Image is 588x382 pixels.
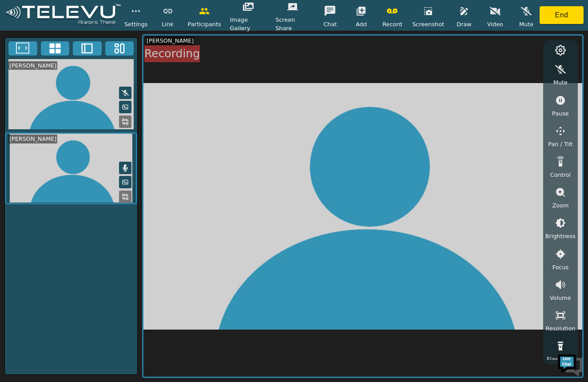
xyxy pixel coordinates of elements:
span: Record [382,20,402,28]
span: Screen Share [275,16,310,32]
span: Link [162,20,173,28]
span: Mute [519,20,533,28]
span: Participants [188,20,221,28]
button: Replace Feed [119,191,131,203]
span: Brightness [545,232,576,240]
button: Mute [119,162,131,174]
span: Resolution [545,324,575,333]
div: Recording [144,45,200,62]
button: Picture in Picture [119,176,131,188]
div: [PERSON_NAME] [8,135,57,143]
img: logoWhite.png [4,4,122,27]
button: End [540,6,584,24]
button: Fullscreen [8,41,37,56]
button: Mute [119,87,131,99]
img: d_736959983_company_1615157101543_736959983 [15,41,37,64]
button: Two Window Medium [73,41,102,56]
span: Flashlight [547,355,574,363]
span: Focus [552,263,569,271]
button: 4x4 [41,41,70,56]
span: Pause [552,109,569,118]
span: Mute [553,78,568,87]
button: Picture in Picture [119,101,131,113]
span: We're online! [52,112,123,202]
span: Volume [550,294,571,302]
span: Zoom [552,201,568,210]
span: Chat [323,20,337,28]
div: [PERSON_NAME] [146,36,195,45]
div: Minimize live chat window [146,4,167,26]
textarea: Type your message and hit 'Enter' [4,243,169,274]
span: Settings [124,20,148,28]
img: Chat Widget [557,351,584,378]
span: Pan / Tilt [548,140,572,148]
span: Screenshot [412,20,444,28]
button: Replace Feed [119,115,131,128]
span: Control [550,171,571,179]
span: Video [487,20,503,28]
div: [PERSON_NAME] [8,61,57,70]
div: Chat with us now [46,47,149,58]
button: Three Window Medium [105,41,134,56]
span: Add [356,20,367,28]
span: Draw [457,20,471,28]
span: Image Gallery [230,16,267,32]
